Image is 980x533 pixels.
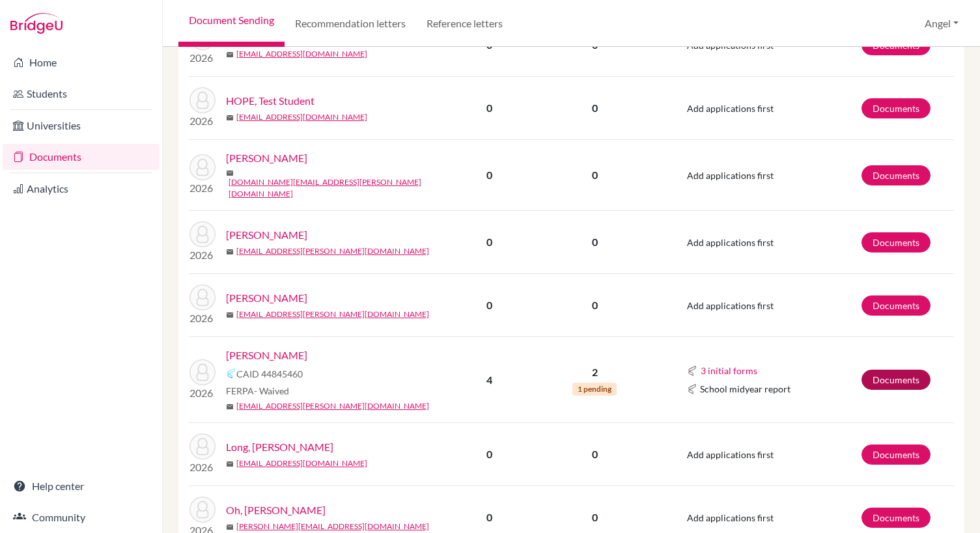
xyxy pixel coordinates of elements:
span: mail [226,114,234,122]
span: mail [226,169,234,177]
img: Lee, Seung Yeon [189,221,216,247]
span: mail [226,248,234,256]
p: 2026 [189,310,216,326]
b: 0 [486,299,492,311]
p: 2026 [189,113,216,129]
a: Documents [861,232,931,253]
a: Students [3,81,160,107]
span: Add applications first [687,103,774,114]
a: [EMAIL_ADDRESS][DOMAIN_NAME] [236,48,367,60]
a: [PERSON_NAME] [226,348,307,363]
span: School midyear report [700,382,791,396]
span: mail [226,460,234,468]
p: 0 [535,167,655,183]
span: mail [226,523,234,531]
a: Analytics [3,176,160,202]
img: Oh, Julia [189,497,216,523]
a: HOPE, Test Student [226,93,315,109]
a: Documents [3,144,160,170]
img: HOPE, Test Student [189,87,216,113]
span: Add applications first [687,237,774,248]
a: [EMAIL_ADDRESS][DOMAIN_NAME] [236,458,367,469]
a: [EMAIL_ADDRESS][PERSON_NAME][DOMAIN_NAME] [236,400,429,412]
a: Home [3,49,160,75]
span: CAID 44845460 [236,367,303,381]
b: 0 [486,236,492,248]
p: 0 [535,297,655,313]
p: 2026 [189,50,216,66]
a: [EMAIL_ADDRESS][DOMAIN_NAME] [236,111,367,123]
p: 2026 [189,385,216,401]
img: Kim, Harin [189,154,216,180]
img: Common App logo [687,366,697,376]
p: 2026 [189,247,216,263]
p: 0 [535,234,655,250]
span: Add applications first [687,170,774,181]
span: Add applications first [687,512,774,523]
a: Community [3,504,160,530]
a: [PERSON_NAME] [226,227,307,243]
span: - Waived [254,385,289,396]
a: [PERSON_NAME] [226,290,307,306]
a: [PERSON_NAME][EMAIL_ADDRESS][DOMAIN_NAME] [236,521,429,532]
p: 2 [535,364,655,380]
a: Long, [PERSON_NAME] [226,439,333,455]
img: Common App logo [687,384,697,394]
img: Bridge-U [10,13,63,34]
span: mail [226,311,234,319]
a: Documents [861,508,931,528]
button: 3 initial forms [700,363,758,378]
img: Common App logo [226,368,236,379]
a: [EMAIL_ADDRESS][PERSON_NAME][DOMAIN_NAME] [236,308,429,320]
img: Lee, Yena [189,284,216,310]
img: Lee, Ezariah [189,359,216,385]
a: [PERSON_NAME] [226,150,307,166]
a: Documents [861,295,931,316]
b: 0 [486,511,492,523]
a: [EMAIL_ADDRESS][PERSON_NAME][DOMAIN_NAME] [236,245,429,257]
span: 1 pending [572,383,617,396]
p: 0 [535,446,655,462]
img: Long, Tep Norren [189,433,216,459]
a: Universities [3,113,160,139]
p: 2026 [189,459,216,475]
a: Help center [3,473,160,499]
span: mail [226,403,234,411]
b: 0 [486,169,492,181]
p: 0 [535,510,655,525]
b: 0 [486,102,492,114]
span: mail [226,51,234,59]
a: Documents [861,98,931,118]
a: Oh, [PERSON_NAME] [226,502,326,518]
button: Angel [919,11,964,36]
a: Documents [861,444,931,465]
p: 2026 [189,180,216,196]
b: 0 [486,448,492,460]
span: FERPA [226,384,289,398]
a: Documents [861,165,931,185]
b: 4 [486,374,492,386]
p: 0 [535,100,655,116]
span: Add applications first [687,300,774,311]
a: [DOMAIN_NAME][EMAIL_ADDRESS][PERSON_NAME][DOMAIN_NAME] [229,176,455,200]
a: Documents [861,370,931,390]
span: Add applications first [687,449,774,460]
